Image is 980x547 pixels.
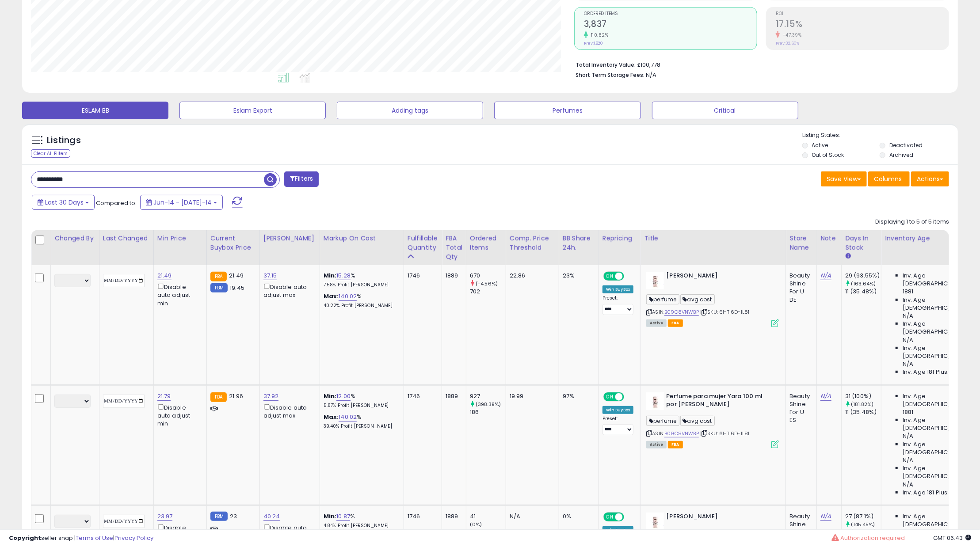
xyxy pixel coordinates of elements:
div: Preset: [602,416,634,436]
div: Store Name [789,234,813,252]
small: Prev: 32.60% [776,41,799,46]
a: B09C8VNWBP [664,308,699,316]
b: [PERSON_NAME] [666,513,774,523]
div: 1746 [408,513,435,520]
a: 140.02 [339,292,357,301]
div: 41 [470,513,506,520]
b: Total Inventory Value: [576,61,636,68]
small: (398.39%) [476,401,501,408]
button: Critical [652,102,798,119]
span: 21.96 [229,392,243,400]
div: Ordered Items [470,234,502,252]
div: Changed by [54,234,95,243]
b: Min: [324,271,337,280]
div: Last Changed [103,234,150,243]
p: 40.22% Profit [PERSON_NAME] [324,303,397,309]
div: Clear All Filters [31,149,70,158]
div: 29 (93.55%) [845,272,881,280]
span: 23 [230,512,237,520]
p: Listing States: [802,131,958,140]
img: 21-VSHGKlsL._SL40_.jpg [646,513,664,530]
b: Min: [324,512,337,520]
div: Disable auto adjust max [263,403,313,420]
div: 1889 [446,392,459,400]
button: Jun-14 - [DATE]-14 [140,195,223,210]
div: % [324,392,397,409]
div: ASIN: [646,392,779,448]
a: 21.49 [157,271,172,280]
div: Win BuyBox [602,406,634,414]
div: 27 (87.1%) [845,513,881,520]
small: 110.82% [588,32,609,38]
a: N/A [820,271,831,280]
small: FBM [210,512,228,521]
div: 97% [563,392,592,400]
div: Markup on Cost [324,234,400,243]
b: Max: [324,413,339,421]
img: 21-VSHGKlsL._SL40_.jpg [646,272,664,289]
span: N/A [903,481,913,489]
small: (-4.56%) [476,280,498,287]
button: Adding tags [337,102,483,119]
span: ON [604,513,615,521]
small: Prev: 1,820 [584,41,603,46]
th: CSV column name: cust_attr_1_Last Changed [99,230,153,265]
div: 1889 [446,272,459,280]
span: perfume [646,416,679,426]
div: Days In Stock [845,234,877,252]
span: Columns [874,175,902,183]
div: 1746 [408,392,435,400]
button: Eslam Export [179,102,326,119]
div: 670 [470,272,506,280]
p: 5.87% Profit [PERSON_NAME] [324,403,397,409]
span: FBA [668,441,683,448]
b: Max: [324,292,339,300]
a: 23.97 [157,512,173,521]
a: 37.92 [263,392,279,401]
div: Note [820,234,838,243]
div: Beauty Shine For U FR [789,513,810,545]
span: Jun-14 - [DATE]-14 [153,198,212,207]
a: B09C8VNWBP [664,430,699,437]
span: perfume [646,294,679,304]
p: 7.58% Profit [PERSON_NAME] [324,282,397,288]
div: [PERSON_NAME] [263,234,316,243]
div: N/A [510,513,552,520]
div: 702 [470,288,506,296]
p: 39.40% Profit [PERSON_NAME] [324,423,397,429]
span: 2025-08-14 06:43 GMT [933,534,971,542]
h5: Listings [47,134,81,147]
a: 37.15 [263,271,277,280]
span: Ordered Items [584,11,757,16]
button: Actions [911,171,949,186]
div: 31 (100%) [845,392,881,400]
span: All listings currently available for purchase on Amazon [646,441,667,448]
b: Perfume para mujer Yara 100 ml por [PERSON_NAME] [666,392,774,411]
span: 19.45 [230,284,244,292]
small: (163.64%) [851,280,876,287]
div: % [324,292,397,309]
a: 12.00 [336,392,351,401]
a: Privacy Policy [114,534,153,542]
button: ESLAM BB [22,102,168,119]
th: CSV column name: cust_attr_2_Changed by [51,230,99,265]
div: 22.86 [510,272,552,280]
div: Fulfillable Quantity [408,234,438,252]
a: 21.79 [157,392,171,401]
div: Repricing [602,234,637,243]
span: Inv. Age 181 Plus: [903,368,949,376]
a: 40.24 [263,512,280,521]
div: seller snap | | [9,534,153,543]
div: % [324,272,397,288]
span: avg cost [680,416,715,426]
small: FBA [210,272,227,281]
small: FBA [210,392,227,402]
div: Current Buybox Price [210,234,256,252]
div: Displaying 1 to 5 of 5 items [875,218,949,226]
div: Beauty Shine For U ES [789,392,810,425]
span: N/A [903,336,913,344]
div: 1746 [408,272,435,280]
div: Preset: [602,295,634,315]
a: 10.87 [336,512,350,521]
span: OFF [623,513,637,521]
